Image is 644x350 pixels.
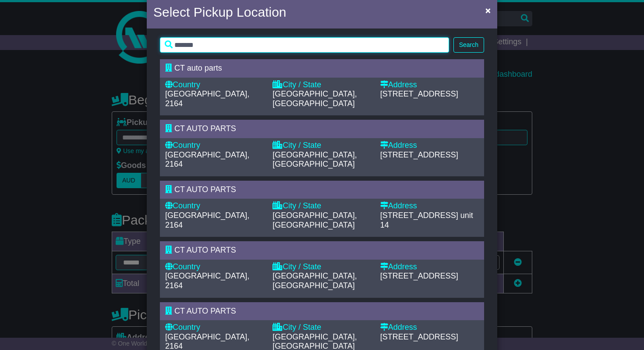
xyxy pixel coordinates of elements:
span: [GEOGRAPHIC_DATA], 2164 [165,271,249,290]
div: Address [380,323,479,332]
span: [GEOGRAPHIC_DATA], 2164 [165,211,249,229]
div: Country [165,323,264,332]
span: [GEOGRAPHIC_DATA], [GEOGRAPHIC_DATA] [272,150,357,169]
span: [STREET_ADDRESS] [380,211,458,220]
div: City / State [272,323,371,332]
span: [STREET_ADDRESS] [380,150,458,159]
span: [GEOGRAPHIC_DATA], 2164 [165,150,249,169]
div: City / State [272,80,371,90]
div: Country [165,80,264,90]
div: Address [380,262,479,272]
div: City / State [272,262,371,272]
div: Address [380,201,479,211]
span: unit 14 [380,211,473,229]
button: Close [481,1,495,19]
div: Address [380,80,479,90]
span: [STREET_ADDRESS] [380,332,458,341]
div: City / State [272,201,371,211]
span: [GEOGRAPHIC_DATA], [GEOGRAPHIC_DATA] [272,211,357,229]
button: Search [453,37,484,53]
span: CT AUTO PARTS [174,185,236,194]
span: [STREET_ADDRESS] [380,89,458,98]
span: CT auto parts [174,64,222,72]
div: Country [165,262,264,272]
span: × [485,5,491,15]
span: [GEOGRAPHIC_DATA], 2164 [165,89,249,108]
div: City / State [272,141,371,150]
span: CT AUTO PARTS [174,307,236,315]
h4: Select Pickup Location [153,2,287,22]
span: [STREET_ADDRESS] [380,271,458,280]
div: Country [165,141,264,150]
span: [GEOGRAPHIC_DATA], [GEOGRAPHIC_DATA] [272,89,357,108]
span: [GEOGRAPHIC_DATA], [GEOGRAPHIC_DATA] [272,271,357,290]
div: Country [165,201,264,211]
span: CT AUTO PARTS [174,124,236,133]
div: Address [380,141,479,150]
span: CT AUTO PARTS [174,246,236,254]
